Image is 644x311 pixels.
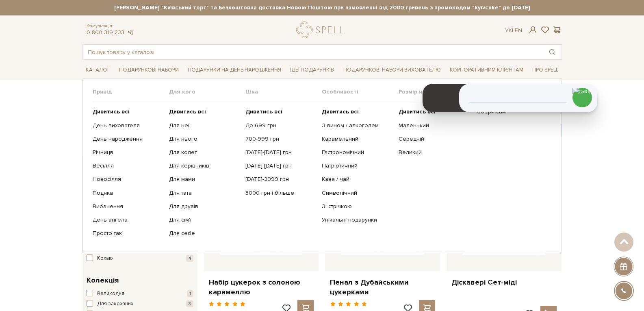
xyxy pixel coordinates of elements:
[529,64,562,76] a: Про Spell
[399,135,469,143] a: Середній
[322,203,392,210] a: Зі стрічкою
[93,149,163,156] a: Річниця
[93,216,163,224] a: День ангела
[87,254,193,263] button: Кохаю 4
[505,27,522,34] div: Ук
[93,230,163,237] a: Просто так
[83,45,543,59] input: Пошук товару у каталозі
[169,203,239,210] a: Для друзів
[169,176,239,183] a: Для мами
[169,108,206,115] b: Дивитись всі
[93,88,169,96] span: Привід
[186,255,193,262] span: 4
[169,162,239,170] a: Для керівників
[87,275,119,286] span: Колекція
[399,108,469,115] a: Дивитись всі
[169,189,239,197] a: Для тата
[82,64,113,76] a: Каталог
[245,162,316,170] a: [DATE]-[DATE] грн
[322,122,392,129] a: З вином / алкоголем
[399,88,475,96] span: Розмір набору
[399,108,436,115] b: Дивитись всі
[322,108,359,115] b: Дивитись всі
[126,29,134,36] a: telegram
[322,176,392,183] a: Кава / чай
[93,135,163,143] a: День народження
[93,203,163,210] a: Вибачення
[82,4,562,11] strong: [PERSON_NAME] "Київський торт" та Безкоштовна доставка Новою Поштою при замовленні від 2000 гриве...
[87,24,134,29] span: Консультація:
[340,63,444,77] a: Подарункові набори вихователю
[543,45,562,59] button: Пошук товару у каталозі
[322,162,392,170] a: Патріотичний
[93,108,163,115] a: Дивитись всі
[245,149,316,156] a: [DATE]-[DATE] грн
[169,122,239,129] a: Для неї
[186,300,193,307] span: 8
[296,22,347,38] a: logo
[245,189,316,197] a: 3000 грн і більше
[93,189,163,197] a: Подяка
[97,300,133,308] span: Для закоханих
[399,122,469,129] a: Маленький
[322,108,392,115] a: Дивитись всі
[330,278,435,297] a: Пенал з Дубайськими цукерками
[82,78,562,253] div: Каталог
[93,108,130,115] b: Дивитись всі
[87,300,193,308] button: Для закоханих 8
[169,88,245,96] span: Для кого
[322,88,398,96] span: Особливості
[512,27,513,34] span: |
[97,290,124,298] span: Великодня
[322,189,392,197] a: Символічний
[169,108,239,115] a: Дивитись всі
[93,122,163,129] a: День вихователя
[97,254,113,263] span: Кохаю
[184,64,284,76] a: Подарунки на День народження
[245,135,316,143] a: 700-999 грн
[245,108,282,115] b: Дивитись всі
[447,63,527,77] a: Корпоративним клієнтам
[322,149,392,156] a: Гастрономічний
[287,64,337,76] a: Ідеї подарунків
[245,176,316,183] a: [DATE]-2999 грн
[187,290,193,297] span: 1
[93,176,163,183] a: Новосілля
[169,149,239,156] a: Для колег
[245,108,316,115] a: Дивитись всі
[451,278,557,287] a: Діскавері Сет-міді
[245,122,316,129] a: До 699 грн
[399,149,469,156] a: Великий
[322,135,392,143] a: Карамельний
[87,29,124,36] a: 0 800 319 233
[169,230,239,237] a: Для себе
[169,216,239,224] a: Для сім'ї
[93,162,163,170] a: Весілля
[87,290,193,298] button: Великодня 1
[209,278,314,297] a: Набір цукерок з солоною карамеллю
[245,88,322,96] span: Ціна
[322,216,392,224] a: Унікальні подарунки
[515,27,522,34] a: En
[116,64,182,76] a: Подарункові набори
[169,135,239,143] a: Для нього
